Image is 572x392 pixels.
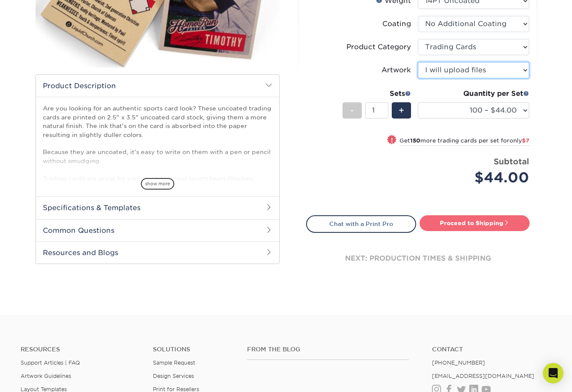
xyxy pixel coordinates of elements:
a: [PHONE_NUMBER] [432,359,485,366]
h2: Specifications & Templates [36,196,279,219]
strong: Subtotal [494,157,529,166]
h4: Resources [21,346,140,353]
div: Sets [343,89,411,99]
span: $7 [522,137,529,144]
h2: Resources and Blogs [36,241,279,264]
span: show more [141,178,174,190]
div: Artwork [381,65,411,75]
div: $44.00 [424,167,529,188]
h2: Product Description [36,75,279,97]
div: Product Category [346,42,411,52]
h2: Common Questions [36,219,279,241]
a: Design Services [153,373,194,379]
div: next: production times & shipping [306,233,530,284]
a: Proceed to Shipping [420,215,530,231]
iframe: Google Customer Reviews [2,366,73,389]
small: Get more trading cards per set for [399,137,529,146]
a: [EMAIL_ADDRESS][DOMAIN_NAME] [432,373,534,379]
span: - [350,104,354,117]
a: Chat with a Print Pro [306,215,416,232]
h4: From the Blog [247,346,409,353]
div: Coating [382,19,411,29]
span: + [399,104,404,117]
span: only [509,137,529,144]
div: Quantity per Set [418,89,529,99]
a: Sample Request [153,359,195,366]
span: ! [391,136,393,145]
strong: 150 [410,137,420,144]
h4: Solutions [153,346,234,353]
a: Contact [432,346,551,353]
p: Are you looking for an authentic sports card look? These uncoated trading cards are printed on 2.... [43,104,272,200]
div: Open Intercom Messenger [543,363,563,383]
a: Support Articles | FAQ [21,359,80,366]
